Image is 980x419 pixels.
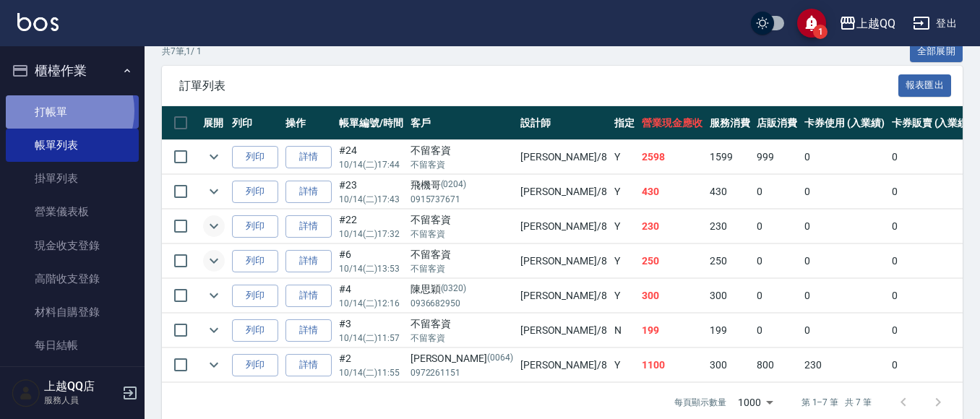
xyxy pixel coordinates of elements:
[611,175,638,209] td: Y
[339,262,403,275] p: 10/14 (二) 13:53
[638,106,706,140] th: 營業現金應收
[285,181,332,203] a: 詳情
[801,209,888,243] td: 0
[411,158,513,171] p: 不留客資
[162,45,202,58] p: 共 7 筆, 1 / 1
[6,229,139,262] a: 現金收支登錄
[813,25,828,39] span: 1
[706,244,754,278] td: 250
[411,143,513,158] div: 不留客資
[411,212,513,228] div: 不留客資
[44,394,118,407] p: 服務人員
[801,106,888,140] th: 卡券使用 (入業績)
[674,396,726,409] p: 每頁顯示數量
[487,351,513,366] p: (0064)
[638,140,706,174] td: 2598
[285,146,332,168] a: 詳情
[611,140,638,174] td: Y
[285,354,332,376] a: 詳情
[411,332,513,345] p: 不留客資
[611,244,638,278] td: Y
[517,209,611,243] td: [PERSON_NAME] /8
[335,244,407,278] td: #6
[232,285,278,307] button: 列印
[888,209,976,243] td: 0
[44,379,118,394] h5: 上越QQ店
[411,351,513,366] div: [PERSON_NAME]
[517,314,611,347] td: [PERSON_NAME] /8
[232,146,278,168] button: 列印
[203,285,225,306] button: expand row
[228,106,282,140] th: 列印
[203,319,225,341] button: expand row
[335,348,407,382] td: #2
[638,244,706,278] td: 250
[753,244,801,278] td: 0
[335,314,407,347] td: #3
[753,348,801,382] td: 800
[638,279,706,313] td: 300
[517,348,611,382] td: [PERSON_NAME] /8
[411,297,513,310] p: 0936682950
[888,348,976,382] td: 0
[6,162,139,195] a: 掛單列表
[801,140,888,174] td: 0
[203,250,225,272] button: expand row
[611,314,638,347] td: N
[232,215,278,238] button: 列印
[517,244,611,278] td: [PERSON_NAME] /8
[232,181,278,203] button: 列印
[907,10,963,37] button: 登出
[611,279,638,313] td: Y
[6,295,139,329] a: 材料自購登錄
[910,40,963,63] button: 全部展開
[6,363,139,396] a: 排班表
[335,209,407,243] td: #22
[753,140,801,174] td: 999
[339,158,403,171] p: 10/14 (二) 17:44
[753,209,801,243] td: 0
[203,215,225,237] button: expand row
[339,332,403,345] p: 10/14 (二) 11:57
[339,366,403,379] p: 10/14 (二) 11:55
[801,279,888,313] td: 0
[232,354,278,376] button: 列印
[611,209,638,243] td: Y
[801,244,888,278] td: 0
[753,314,801,347] td: 0
[517,279,611,313] td: [PERSON_NAME] /8
[339,297,403,310] p: 10/14 (二) 12:16
[335,106,407,140] th: 帳單編號/時間
[411,228,513,241] p: 不留客資
[638,348,706,382] td: 1100
[898,78,952,92] a: 報表匯出
[517,140,611,174] td: [PERSON_NAME] /8
[232,319,278,342] button: 列印
[335,140,407,174] td: #24
[638,314,706,347] td: 199
[753,279,801,313] td: 0
[6,262,139,295] a: 高階收支登錄
[888,106,976,140] th: 卡券販賣 (入業績)
[441,178,467,193] p: (0204)
[517,175,611,209] td: [PERSON_NAME] /8
[706,140,754,174] td: 1599
[411,178,513,193] div: 飛機哥
[888,314,976,347] td: 0
[888,244,976,278] td: 0
[6,195,139,228] a: 營業儀表板
[6,129,139,162] a: 帳單列表
[285,319,332,342] a: 詳情
[888,140,976,174] td: 0
[801,348,888,382] td: 230
[17,13,59,31] img: Logo
[335,175,407,209] td: #23
[179,79,898,93] span: 訂單列表
[282,106,335,140] th: 操作
[12,379,40,407] img: Person
[203,181,225,202] button: expand row
[801,175,888,209] td: 0
[411,316,513,332] div: 不留客資
[411,282,513,297] div: 陳思穎
[706,175,754,209] td: 430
